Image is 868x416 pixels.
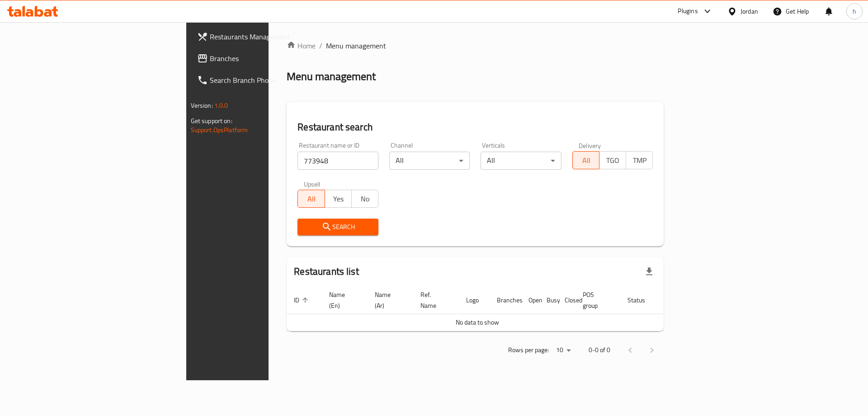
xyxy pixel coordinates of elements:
span: No [355,192,375,206]
span: All [302,192,321,206]
p: 0-0 of 0 [589,344,610,356]
a: Search Branch Phone [190,69,331,91]
h2: Restaurants list [294,265,359,278]
button: All [572,151,599,169]
div: All [389,152,470,170]
span: POS group [583,289,609,311]
input: Search for restaurant name or ID.. [297,152,378,170]
th: Busy [539,287,557,314]
span: All [576,154,596,167]
span: Version: [191,100,213,111]
h2: Restaurant search [297,120,653,134]
button: Search [297,219,378,235]
span: Yes [329,192,348,206]
span: ID [294,295,311,306]
span: Menu management [326,40,386,51]
button: Yes [325,190,352,208]
span: No data to show [456,316,499,328]
button: No [351,190,378,208]
div: Plugins [678,6,698,17]
span: 1.0.0 [214,100,228,111]
a: Restaurants Management [190,26,331,48]
th: Logo [459,287,490,314]
button: TGO [599,151,626,169]
a: Support.OpsPlatform [191,124,248,136]
span: Name (Ar) [375,289,402,311]
p: Rows per page: [508,344,549,356]
nav: breadcrumb [287,40,664,51]
div: Export file [638,261,660,282]
span: Search [305,221,371,233]
span: Name (En) [329,289,357,311]
span: Restaurants Management [210,31,324,42]
th: Branches [490,287,521,314]
div: Rows per page: [552,344,574,357]
th: Open [521,287,539,314]
button: TMP [626,151,653,169]
h2: Menu management [287,69,376,84]
div: All [481,152,561,170]
span: Get support on: [191,115,232,127]
span: Status [627,295,657,306]
button: All [297,190,325,208]
table: enhanced table [287,287,699,331]
span: Ref. Name [420,289,448,311]
span: Search Branch Phone [210,75,324,86]
div: Jordan [741,6,758,16]
span: TMP [630,154,649,167]
label: Upsell [304,181,321,187]
span: Branches [210,53,324,64]
a: Branches [190,48,331,69]
th: Closed [557,287,576,314]
span: h [853,6,856,16]
span: TGO [603,154,623,167]
label: Delivery [579,142,601,148]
